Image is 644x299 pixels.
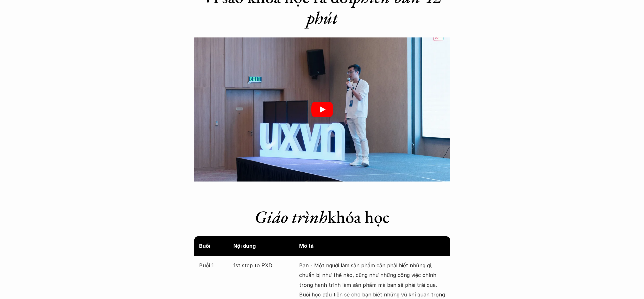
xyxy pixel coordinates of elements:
button: Play [311,102,333,117]
p: 1st step to PXD [233,261,296,270]
strong: Nội dung [233,243,256,249]
em: Giáo trình [255,206,328,228]
h1: khóa học [194,206,450,227]
p: Buổi 1 [199,261,230,270]
strong: Mô tả [299,243,314,249]
strong: Buổi [199,243,210,249]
